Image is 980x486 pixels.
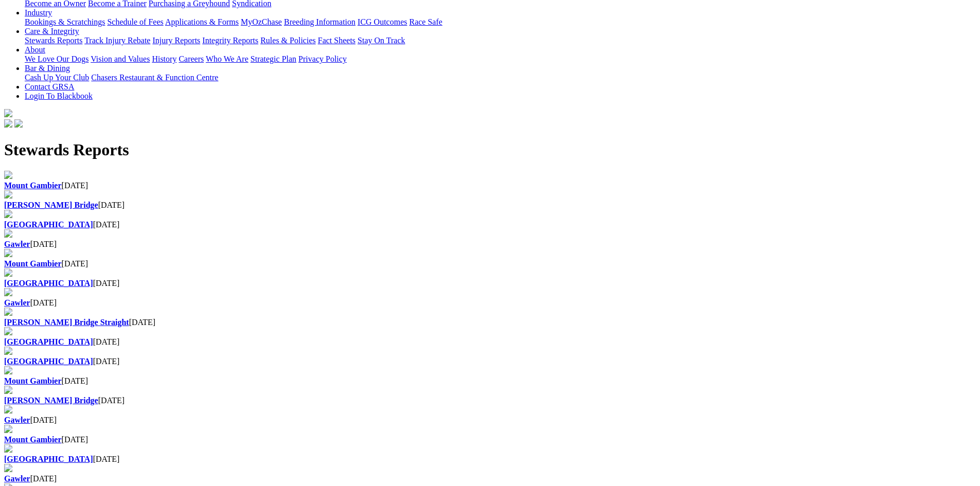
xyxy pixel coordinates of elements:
[4,444,12,453] img: file-red.svg
[25,55,88,63] a: We Love Our Dogs
[4,357,93,366] a: [GEOGRAPHIC_DATA]
[91,55,150,63] a: Vision and Values
[4,259,62,268] a: Mount Gambier
[4,376,976,386] div: [DATE]
[4,416,976,425] div: [DATE]
[4,347,12,355] img: file-red.svg
[4,201,98,209] a: [PERSON_NAME] Bridge
[4,318,976,327] div: [DATE]
[4,474,976,483] div: [DATE]
[4,288,12,296] img: file-red.svg
[25,73,976,82] div: Bar & Dining
[4,366,12,374] img: file-red.svg
[25,45,45,54] a: About
[4,140,976,159] h1: Stewards Reports
[4,357,976,366] div: [DATE]
[206,55,248,63] a: Who We Are
[241,17,282,26] a: MyOzChase
[4,201,976,210] div: [DATE]
[4,376,62,385] b: Mount Gambier
[251,55,296,63] a: Strategic Plan
[25,36,976,45] div: Care & Integrity
[4,474,30,483] a: Gawler
[4,464,12,472] img: file-red.svg
[4,119,12,128] img: facebook.svg
[4,181,976,190] div: [DATE]
[4,109,12,117] img: logo-grsa-white.png
[4,386,12,394] img: file-red.svg
[4,396,976,405] div: [DATE]
[25,17,105,26] a: Bookings & Scratchings
[179,55,204,63] a: Careers
[409,17,442,26] a: Race Safe
[4,425,12,433] img: file-red.svg
[4,220,976,229] div: [DATE]
[4,416,30,424] a: Gawler
[284,17,355,26] a: Breeding Information
[4,298,976,308] div: [DATE]
[4,318,129,327] a: [PERSON_NAME] Bridge Straight
[4,337,93,346] a: [GEOGRAPHIC_DATA]
[358,36,405,45] a: Stay On Track
[25,55,976,64] div: About
[4,229,12,238] img: file-red.svg
[4,435,62,444] a: Mount Gambier
[25,92,93,100] a: Login To Blackbook
[4,405,12,413] img: file-red.svg
[4,337,976,347] div: [DATE]
[4,240,30,248] a: Gawler
[4,171,12,179] img: file-red.svg
[318,36,355,45] a: Fact Sheets
[25,27,79,35] a: Care & Integrity
[152,36,200,45] a: Injury Reports
[202,36,258,45] a: Integrity Reports
[4,308,12,316] img: file-red.svg
[4,396,98,405] a: [PERSON_NAME] Bridge
[4,435,976,444] div: [DATE]
[4,268,12,277] img: file-red.svg
[14,119,23,128] img: twitter.svg
[298,55,347,63] a: Privacy Policy
[25,17,976,27] div: Industry
[4,455,976,464] div: [DATE]
[4,279,93,287] a: [GEOGRAPHIC_DATA]
[25,73,89,82] a: Cash Up Your Club
[4,240,976,249] div: [DATE]
[4,259,976,268] div: [DATE]
[107,17,163,26] a: Schedule of Fees
[4,327,12,335] img: file-red.svg
[4,181,62,190] a: Mount Gambier
[4,298,30,307] a: Gawler
[25,36,82,45] a: Stewards Reports
[4,279,976,288] div: [DATE]
[84,36,150,45] a: Track Injury Rebate
[358,17,407,26] a: ICG Outcomes
[25,82,74,91] a: Contact GRSA
[4,190,12,199] img: file-red.svg
[25,64,70,73] a: Bar & Dining
[25,8,52,17] a: Industry
[4,455,93,463] a: [GEOGRAPHIC_DATA]
[260,36,316,45] a: Rules & Policies
[165,17,239,26] a: Applications & Forms
[4,249,12,257] img: file-red.svg
[152,55,176,63] a: History
[4,210,12,218] img: file-red.svg
[91,73,218,82] a: Chasers Restaurant & Function Centre
[4,220,93,229] a: [GEOGRAPHIC_DATA]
